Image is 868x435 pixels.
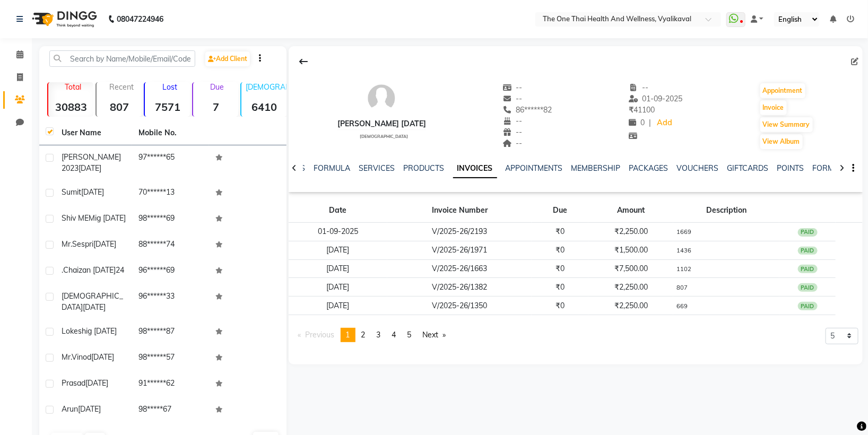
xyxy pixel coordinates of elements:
button: View Album [760,134,803,149]
span: [DEMOGRAPHIC_DATA] [360,134,408,139]
a: VOUCHERS [677,163,719,173]
a: PACKAGES [629,163,669,173]
td: ₹2,250.00 [588,223,673,241]
td: ₹0 [532,259,588,278]
span: Mr.Sespri [62,239,93,249]
span: ig [DATE] [86,326,117,336]
div: PAID [798,283,818,292]
button: Appointment [760,83,805,98]
a: MEMBERSHIP [571,163,621,173]
p: Total [53,82,93,92]
span: 1 [346,330,350,340]
span: [PERSON_NAME] 2023 [62,152,121,173]
img: avatar [366,82,397,114]
a: GIFTCARDS [727,163,769,173]
td: V/2025-26/1382 [387,278,532,297]
button: Invoice [760,100,787,115]
a: Add [655,116,674,130]
small: 669 [677,302,688,310]
button: View Summary [760,117,813,132]
td: [DATE] [289,297,388,315]
span: 0 [629,118,645,127]
span: 01-09-2025 [629,94,683,103]
span: Previous [306,330,335,340]
td: ₹2,250.00 [588,278,673,297]
span: [DATE] [79,163,101,173]
a: POINTS [777,163,804,173]
img: logo [27,4,100,34]
span: -- [629,83,649,92]
span: arun [62,404,78,414]
span: 5 [407,330,412,340]
span: 41100 [629,105,655,115]
div: PAID [798,302,818,310]
span: [DATE] [93,239,116,249]
nav: Pagination [293,328,452,342]
strong: 30883 [48,100,93,114]
td: [DATE] [289,241,388,259]
a: FORMS [813,163,839,173]
td: ₹0 [532,241,588,259]
span: ₹ [629,105,633,115]
span: .chaizan [DATE] [62,265,116,275]
td: V/2025-26/1663 [387,259,532,278]
td: 01-09-2025 [289,223,388,241]
small: 1102 [677,265,692,273]
td: ₹0 [532,223,588,241]
span: [DATE] [83,302,106,312]
span: [DATE] [85,378,108,388]
th: Date [289,198,388,223]
b: 08047224946 [117,4,163,34]
span: [DATE] [78,404,101,414]
small: 1436 [677,247,692,254]
a: APPOINTMENTS [506,163,563,173]
a: Add Client [205,51,250,66]
th: Amount [588,198,673,223]
input: Search by Name/Mobile/Email/Code [49,50,195,67]
a: SERVICES [359,163,395,173]
strong: 807 [97,100,142,114]
span: [DATE] [81,187,104,197]
span: [DEMOGRAPHIC_DATA] [62,291,123,312]
th: Description [673,198,779,223]
td: V/2025-26/2193 [387,223,532,241]
td: [DATE] [289,278,388,297]
span: 3 [377,330,381,340]
th: Mobile No. [132,121,209,145]
a: INVOICES [453,159,497,178]
small: 807 [677,284,688,291]
div: PAID [798,228,818,237]
span: prasad [62,378,85,388]
div: [PERSON_NAME] [DATE] [337,118,426,129]
td: V/2025-26/1971 [387,241,532,259]
span: ig [DATE] [95,213,126,223]
span: | [649,117,651,128]
span: -- [502,138,523,148]
p: Recent [101,82,142,92]
td: ₹2,250.00 [588,297,673,315]
p: Due [195,82,238,92]
th: User Name [55,121,132,145]
td: [DATE] [289,259,388,278]
th: Invoice Number [387,198,532,223]
p: [DEMOGRAPHIC_DATA] [246,82,287,92]
span: lokesh [62,326,86,336]
span: 2 [361,330,366,340]
div: PAID [798,247,818,255]
td: ₹0 [532,297,588,315]
small: 1669 [677,228,692,236]
span: -- [502,127,523,137]
span: -- [502,94,523,103]
strong: 7 [193,100,238,114]
td: ₹7,500.00 [588,259,673,278]
span: 24 [116,265,124,275]
span: shiv MEM [62,213,95,223]
th: Due [532,198,588,223]
p: Lost [149,82,190,92]
a: Next [418,328,452,342]
strong: 6410 [241,100,287,114]
td: V/2025-26/1350 [387,297,532,315]
td: ₹1,500.00 [588,241,673,259]
span: -- [502,116,523,126]
td: ₹0 [532,278,588,297]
